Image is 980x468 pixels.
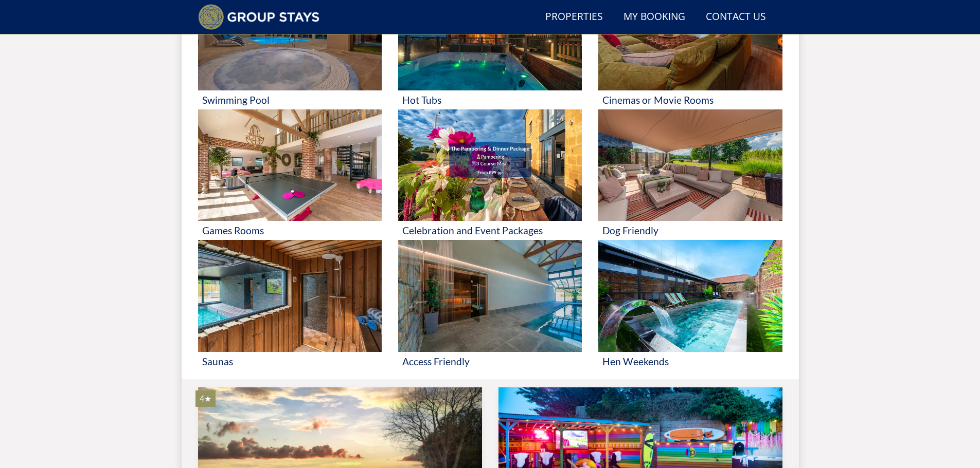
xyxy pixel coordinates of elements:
[202,225,378,236] h3: Games Rooms
[198,109,382,221] img: 'Games Rooms' - Large Group Accommodation Holiday Ideas
[598,109,782,221] img: 'Dog Friendly' - Large Group Accommodation Holiday Ideas
[198,4,320,30] img: Group Stays
[198,240,382,352] img: 'Saunas' - Large Group Accommodation Holiday Ideas
[398,240,582,352] img: 'Access Friendly' - Large Group Accommodation Holiday Ideas
[541,6,607,29] a: Properties
[402,356,578,367] h3: Access Friendly
[198,240,382,371] a: 'Saunas' - Large Group Accommodation Holiday Ideas Saunas
[602,95,778,105] h3: Cinemas or Movie Rooms
[598,240,782,352] img: 'Hen Weekends' - Large Group Accommodation Holiday Ideas
[202,95,378,105] h3: Swimming Pool
[198,109,382,240] a: 'Games Rooms' - Large Group Accommodation Holiday Ideas Games Rooms
[398,240,582,371] a: 'Access Friendly' - Large Group Accommodation Holiday Ideas Access Friendly
[402,225,578,236] h3: Celebration and Event Packages
[702,6,770,29] a: Contact Us
[402,95,578,105] h3: Hot Tubs
[602,225,778,236] h3: Dog Friendly
[598,109,782,240] a: 'Dog Friendly' - Large Group Accommodation Holiday Ideas Dog Friendly
[602,356,778,367] h3: Hen Weekends
[398,109,582,240] a: 'Celebration and Event Packages' - Large Group Accommodation Holiday Ideas Celebration and Event ...
[619,6,689,29] a: My Booking
[598,240,782,371] a: 'Hen Weekends' - Large Group Accommodation Holiday Ideas Hen Weekends
[202,356,378,367] h3: Saunas
[398,109,582,221] img: 'Celebration and Event Packages' - Large Group Accommodation Holiday Ideas
[200,393,211,404] span: BELLUS has a 4 star rating under the Quality in Tourism Scheme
